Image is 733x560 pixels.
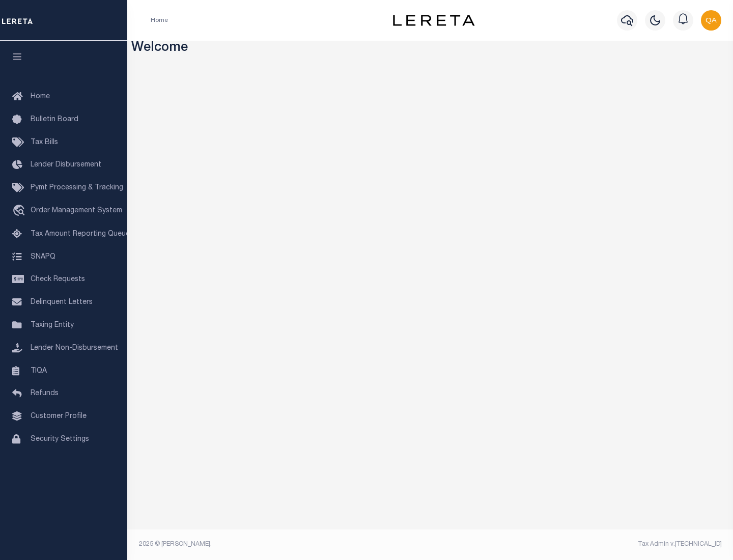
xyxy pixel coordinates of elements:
span: Lender Disbursement [31,161,101,169]
span: Check Requests [31,276,85,283]
span: Customer Profile [31,413,87,420]
span: SNAPQ [31,253,55,260]
h3: Welcome [131,41,729,57]
span: Delinquent Letters [31,299,93,306]
img: svg+xml;base64,PHN2ZyB4bWxucz0iaHR0cDovL3d3dy53My5vcmcvMjAwMC9zdmciIHBvaW50ZXItZXZlbnRzPSJub25lIi... [701,10,721,31]
span: Security Settings [31,436,89,443]
span: Order Management System [31,207,122,214]
span: Pymt Processing & Tracking [31,184,123,191]
span: Lender Non-Disbursement [31,345,118,352]
div: 2025 © [PERSON_NAME]. [131,540,431,549]
span: Tax Bills [31,139,58,146]
span: Home [31,93,50,100]
span: TIQA [31,367,47,374]
div: Tax Admin v.[TECHNICAL_ID] [438,540,722,549]
li: Home [151,16,168,25]
img: logo-dark.svg [393,15,474,26]
span: Bulletin Board [31,116,78,123]
span: Refunds [31,390,59,397]
span: Tax Amount Reporting Queue [31,231,130,238]
span: Taxing Entity [31,322,74,329]
i: travel_explore [12,205,29,218]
